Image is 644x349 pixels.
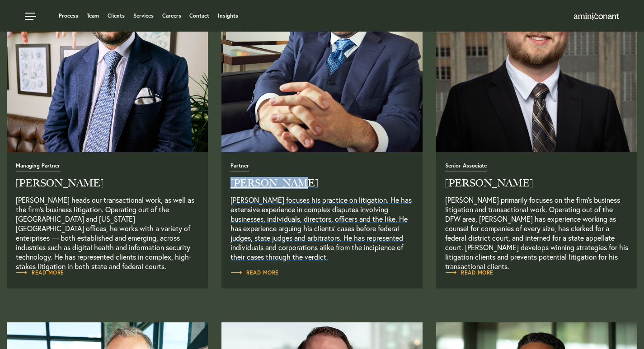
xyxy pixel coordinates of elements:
span: Managing Partner [16,163,60,172]
p: [PERSON_NAME] heads our transactional work, as well as the firm’s business litigation. Operating ... [16,195,199,261]
a: Read Full Bio [230,162,414,261]
a: Home [574,13,619,20]
a: Read Full Bio [445,268,494,277]
h2: [PERSON_NAME] [230,178,414,188]
a: Clients [108,13,125,19]
a: Read Full Bio [16,268,64,277]
a: Insights [218,13,238,19]
a: Team [87,13,99,19]
span: Partner [230,163,249,172]
img: Amini & Conant [574,13,619,20]
span: Read More [230,270,279,275]
a: Read Full Bio [445,162,628,261]
p: [PERSON_NAME] primarily focuses on the firm’s business litigation and transactional work. Operati... [445,195,628,261]
span: Senior Associate [445,163,487,172]
a: Read Full Bio [16,162,199,261]
span: Read More [445,270,494,275]
p: [PERSON_NAME] focuses his practice on litigation. He has extensive experience in complex disputes... [230,195,414,261]
a: Contact [189,13,209,19]
span: Read More [16,270,64,275]
h2: [PERSON_NAME] [445,178,628,188]
a: Careers [162,13,181,19]
a: Process [59,13,78,19]
h2: [PERSON_NAME] [16,178,199,188]
a: Read Full Bio [230,268,279,277]
a: Services [133,13,154,19]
